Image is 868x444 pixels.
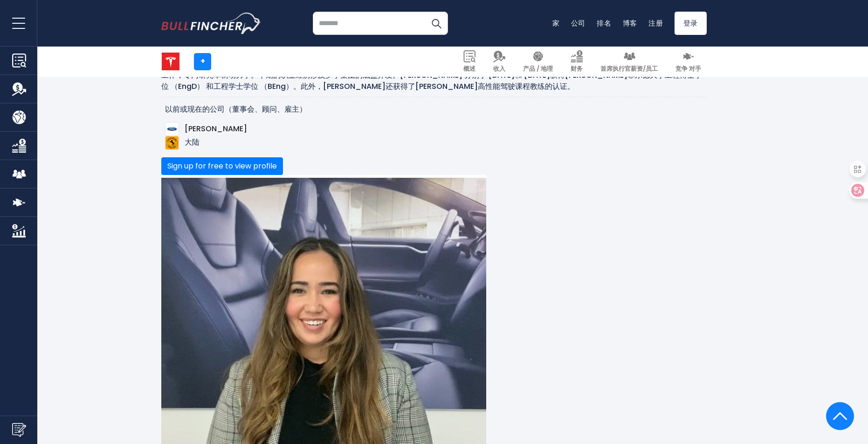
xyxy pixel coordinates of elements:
span: 大陆 [185,137,200,148]
a: 收入 [488,47,511,77]
span: 首席执行官薪资/员工 [600,65,658,73]
a: 博客 [623,18,638,28]
span: 概述 [463,65,475,73]
img: 红腹鱼标志 [161,13,262,34]
img: TSLA logo [162,53,179,70]
a: 概述 [458,47,481,77]
a: 排名 [597,18,612,28]
a: 首席执行官薪资/员工 [595,47,663,77]
img: 福特 [165,122,179,136]
p: 以前或现在的公司（董事会、顾问、雇主） [165,105,703,114]
a: 家 [552,18,560,28]
a: 注册 [648,18,663,28]
span: 收入 [493,65,505,73]
img: 大陆 [165,136,179,150]
a: 财务 [565,47,588,77]
a: 登录 [675,12,707,35]
a: + [194,53,211,70]
button: Sign up for free to view profile [161,157,283,175]
span: 竞争 对手 [675,65,701,73]
a: 公司 [571,18,586,28]
a: 竞争 对手 [670,47,707,77]
a: [PERSON_NAME] [165,123,247,134]
a: 进入首页 [161,13,262,34]
span: [PERSON_NAME] [185,123,247,134]
a: 产品 / 地理 [517,47,558,77]
button: 搜索 [425,12,448,35]
span: 产品 / 地理 [523,65,553,73]
span: 财务 [571,65,583,73]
